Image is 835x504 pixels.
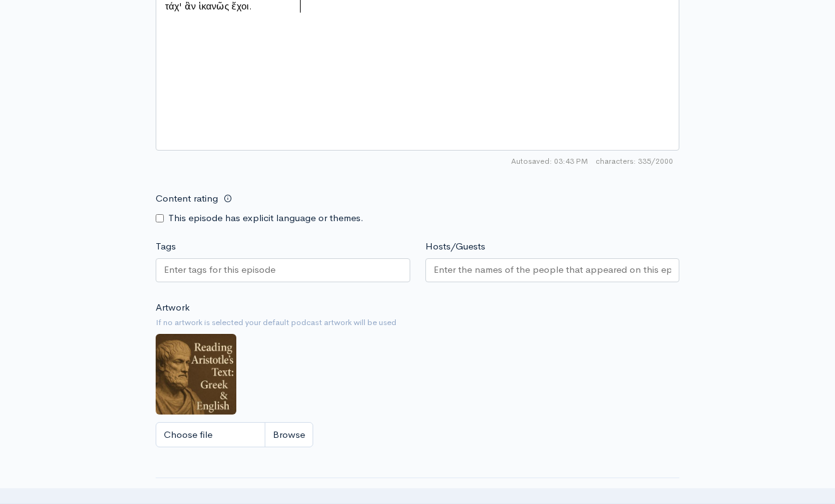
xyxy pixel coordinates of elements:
small: If no artwork is selected your default podcast artwork will be used [156,316,679,329]
label: Content rating [156,186,218,212]
label: Tags [156,239,176,254]
input: Enter tags for this episode [164,263,277,277]
span: Autosaved: 03:43 PM [511,156,588,167]
label: This episode has explicit language or themes. [168,211,364,226]
input: Enter the names of the people that appeared on this episode [434,263,672,277]
span: 335/2000 [596,156,673,167]
label: Artwork [156,301,190,315]
label: Hosts/Guests [425,239,485,254]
